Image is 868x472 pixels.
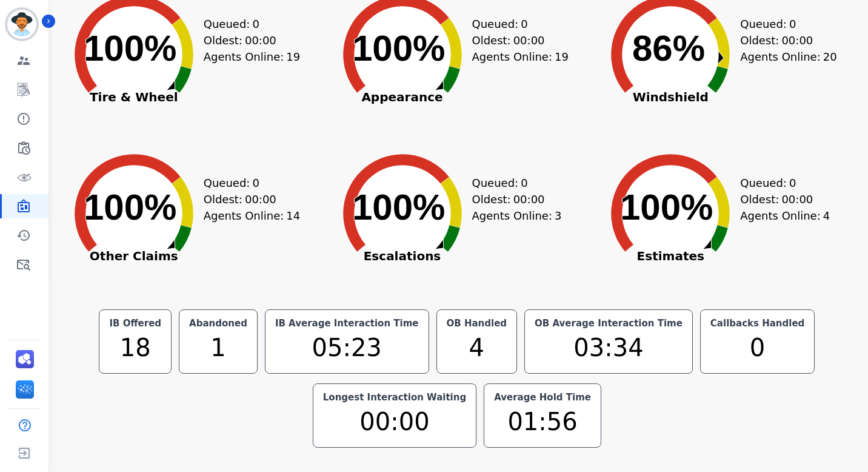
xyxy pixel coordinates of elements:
[444,317,510,329] div: OB Handled
[444,329,510,366] div: 4
[595,250,746,262] span: Estimates
[708,329,807,366] div: 0
[107,317,164,329] div: IB Offered
[286,207,300,224] span: 14
[472,49,575,65] div: Agents Online:
[513,32,545,49] span: 00:00
[521,16,527,32] span: 0
[252,16,259,32] span: 0
[789,175,796,191] span: 0
[273,329,421,366] div: 05:23
[273,317,421,329] div: IB Average Interaction Time
[823,207,830,224] span: 4
[781,191,813,207] span: 00:00
[789,16,796,32] span: 0
[327,91,478,103] span: Appearance
[492,391,593,403] div: Average Hold Time
[286,49,300,65] span: 19
[321,403,469,440] div: 00:00
[204,175,295,191] div: Queued:
[58,91,210,103] span: Tire & Wheel
[740,16,831,32] div: Queued:
[740,32,831,49] div: Oldest:
[58,250,210,262] span: Other Claims
[472,191,563,207] div: Oldest:
[352,28,445,69] text: 100%
[740,207,843,224] div: Agents Online:
[84,187,176,228] text: 100%
[84,28,176,69] text: 100%
[187,329,250,366] div: 1
[532,317,685,329] div: OB Average Interaction Time
[472,16,563,32] div: Queued:
[492,403,593,440] div: 01:56
[204,32,295,49] div: Oldest:
[7,10,36,39] img: Bordered avatar
[204,207,307,224] div: Agents Online:
[327,250,478,262] span: Escalations
[245,32,276,49] span: 00:00
[620,187,713,228] text: 100%
[245,191,276,207] span: 00:00
[107,329,164,366] div: 18
[823,49,837,65] span: 20
[187,317,250,329] div: Abandoned
[595,91,746,103] span: Windshield
[708,317,807,329] div: Callbacks Handled
[472,32,563,49] div: Oldest:
[204,16,295,32] div: Queued:
[352,187,445,228] text: 100%
[555,49,569,65] span: 19
[740,191,831,207] div: Oldest:
[472,207,575,224] div: Agents Online:
[472,175,563,191] div: Queued:
[204,49,307,65] div: Agents Online:
[740,49,843,65] div: Agents Online:
[555,207,561,224] span: 3
[532,329,685,366] div: 03:34
[521,175,527,191] span: 0
[321,391,469,403] div: Longest Interaction Waiting
[632,28,705,69] text: 86%
[252,175,259,191] span: 0
[204,191,295,207] div: Oldest:
[781,32,813,49] span: 00:00
[513,191,545,207] span: 00:00
[740,175,831,191] div: Queued:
